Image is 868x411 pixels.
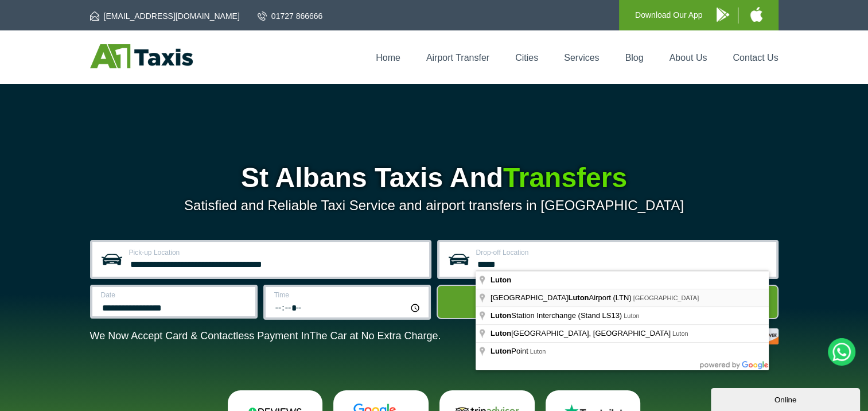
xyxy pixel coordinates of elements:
span: [GEOGRAPHIC_DATA] [633,294,699,301]
a: About Us [670,53,707,63]
label: Drop-off Location [476,249,769,256]
span: Luton [491,347,511,355]
iframe: chat widget [711,386,862,411]
a: [EMAIL_ADDRESS][DOMAIN_NAME] [90,10,240,22]
img: A1 Taxis St Albans LTD [90,44,193,68]
a: Blog [625,53,643,63]
a: Airport Transfer [426,53,489,63]
span: Luton [491,329,511,338]
span: Station Interchange (Stand LS13) [491,311,624,320]
span: Luton [624,312,640,319]
img: A1 Taxis iPhone App [750,7,762,22]
img: A1 Taxis Android App [717,7,729,22]
span: Luton [530,348,546,355]
p: Download Our App [635,8,703,22]
a: Home [376,53,400,63]
label: Pick-up Location [129,249,422,256]
button: Get Quote [437,285,779,319]
span: Luton [672,330,688,337]
a: Services [564,53,599,63]
span: Point [491,347,530,355]
a: 01727 866666 [258,10,323,22]
p: We Now Accept Card & Contactless Payment In [90,330,441,342]
label: Time [274,292,422,298]
label: Date [101,292,248,298]
span: The Car at No Extra Charge. [309,330,441,342]
span: Transfers [503,162,627,193]
span: [GEOGRAPHIC_DATA] Airport (LTN) [491,293,633,302]
span: Luton [568,293,589,302]
span: Luton [491,311,511,320]
a: Contact Us [733,53,778,63]
p: Satisfied and Reliable Taxi Service and airport transfers in [GEOGRAPHIC_DATA] [90,197,779,214]
h1: St Albans Taxis And [90,164,779,192]
a: Cities [515,53,538,63]
span: [GEOGRAPHIC_DATA], [GEOGRAPHIC_DATA] [491,329,672,338]
span: Luton [491,276,511,284]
